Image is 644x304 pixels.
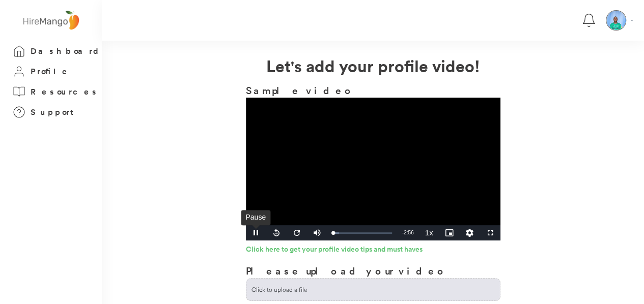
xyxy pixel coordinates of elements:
[404,230,413,235] span: 2:56
[631,20,633,21] img: Vector
[606,11,626,30] img: Dan.jpg.png
[246,83,500,98] h3: Sample video
[102,53,644,78] h2: Let's add your profile video!
[20,9,82,33] img: logo%20-%20hiremango%20gray.png
[31,45,102,57] h3: Dashboard
[246,246,500,256] a: Click here to get your profile video tips and must haves
[31,85,99,98] h3: Resources
[332,232,392,234] div: Progress Bar
[246,98,500,240] div: Video Player
[31,106,78,118] h3: Support
[402,230,404,235] span: -
[460,225,480,240] div: Quality Levels
[31,65,70,78] h3: Profile
[246,263,447,278] h3: Please upload your video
